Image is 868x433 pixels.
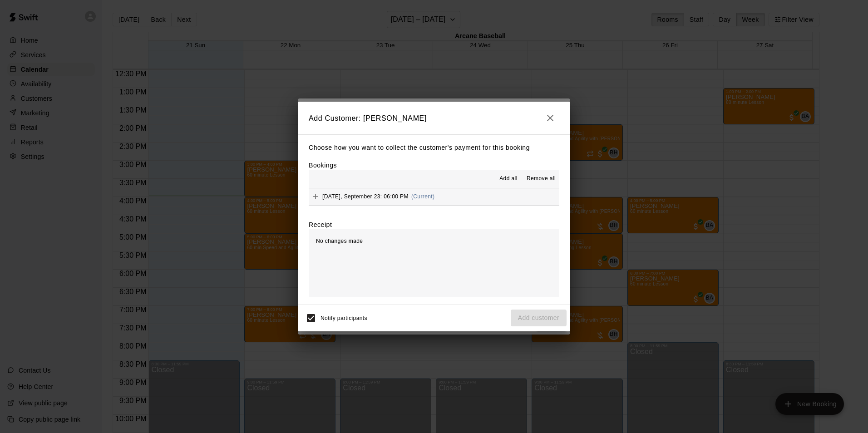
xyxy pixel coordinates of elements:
[499,174,518,183] span: Add all
[322,193,409,200] span: [DATE], September 23: 06:00 PM
[321,315,367,321] span: Notify participants
[316,238,363,244] span: No changes made
[494,172,523,186] button: Add all
[298,102,570,134] h2: Add Customer: [PERSON_NAME]
[309,220,332,229] label: Receipt
[523,172,559,186] button: Remove all
[527,174,556,183] span: Remove all
[309,188,559,205] button: Add[DATE], September 23: 06:00 PM(Current)
[309,193,322,200] span: Add
[309,162,337,169] label: Bookings
[309,142,559,153] p: Choose how you want to collect the customer's payment for this booking
[411,193,435,200] span: (Current)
